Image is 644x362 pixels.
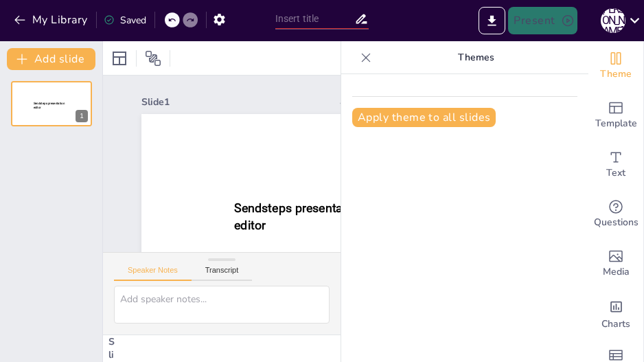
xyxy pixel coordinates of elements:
p: Themes [377,41,575,74]
span: Sendsteps presentation editor [34,102,65,109]
span: Media [603,264,630,280]
div: Add charts and graphs [588,289,643,338]
div: Add ready made slides [588,91,643,140]
span: Questions [594,215,639,230]
button: Present [508,7,577,34]
div: Saved [104,14,146,27]
div: Add images, graphics, shapes or video [588,239,643,289]
button: Speaker Notes [114,266,192,281]
span: Template [595,116,637,131]
button: Transcript [192,266,253,281]
div: Slide 1 [141,95,330,109]
button: Apply theme to all slides [352,108,496,127]
button: Add slide [7,48,95,70]
span: Text [606,166,625,181]
button: [PERSON_NAME] [601,7,625,34]
button: Export to PowerPoint [479,7,505,34]
div: Sendsteps presentation editor1 [11,81,92,126]
div: Layout [108,47,130,69]
span: Charts [601,317,630,332]
span: Sendsteps presentation editor [234,201,363,232]
span: Position [145,50,161,67]
input: Insert title [275,9,354,29]
div: Change the overall theme [588,41,643,91]
div: Get real-time input from your audience [588,190,643,239]
div: Add text boxes [588,140,643,190]
div: [PERSON_NAME] [601,8,625,33]
span: Theme [600,67,632,82]
div: 1 [76,110,88,122]
button: My Library [10,9,93,31]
